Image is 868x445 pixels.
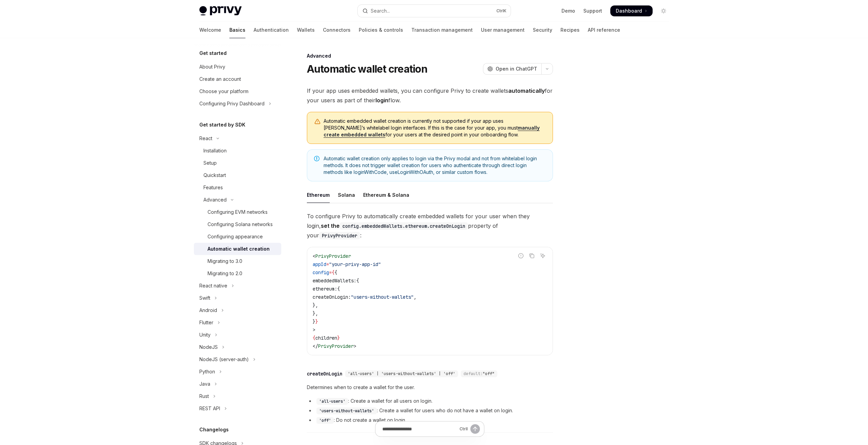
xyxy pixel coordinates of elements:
[199,87,248,95] div: Choose your platform
[307,211,553,240] span: To configure Privy to automatically create embedded wallets for your user when they login, proper...
[375,97,388,104] strong: login
[315,253,351,259] span: PrivyProvider
[658,5,669,16] button: Toggle dark mode
[560,22,580,38] a: Recipes
[194,61,281,73] a: About Privy
[321,222,468,229] strong: set the
[588,22,620,38] a: API reference
[307,53,553,59] div: Advanced
[194,267,281,280] a: Migrating to 2.0
[316,407,377,414] code: 'users-without-wallets'
[194,181,281,194] a: Features
[307,86,553,105] span: If your app uses embedded wallets, you can configure Privy to create wallets for your users as pa...
[307,187,330,203] div: Ethereum
[329,269,332,276] span: =
[194,243,281,255] a: Automatic wallet creation
[194,206,281,218] a: Configuring EVM networks
[194,157,281,169] a: Setup
[337,335,340,341] span: }
[208,220,273,228] div: Configuring Solana networks
[203,196,227,204] div: Advanced
[199,426,229,434] h5: Changelogs
[194,390,281,402] button: Toggle Rust section
[496,8,507,14] span: Ctrl K
[411,22,473,38] a: Transaction management
[356,278,359,284] span: {
[194,280,281,292] button: Toggle React native section
[313,335,315,341] span: {
[516,251,525,260] button: Report incorrect code
[307,370,342,377] div: createOnLogin
[194,73,281,85] a: Create an account
[208,233,263,241] div: Configuring appearance
[199,134,212,143] div: React
[199,368,215,376] div: Python
[351,294,414,300] span: "users-without-wallets"
[314,156,319,161] svg: Note
[194,341,281,353] button: Toggle NodeJS section
[323,22,351,38] a: Connectors
[324,118,546,138] span: Automatic embedded wallet creation is currently not supported if your app uses [PERSON_NAME]’s wh...
[414,294,416,300] span: ,
[199,331,211,339] div: Unity
[199,294,210,302] div: Swift
[470,424,480,434] button: Send message
[194,255,281,267] a: Migrating to 3.0
[194,194,281,206] button: Toggle Advanced section
[316,398,348,405] code: 'all-users'
[359,22,403,38] a: Policies & controls
[583,8,602,14] a: Support
[307,383,553,391] span: Determines when to create a wallet for the user.
[371,7,390,15] div: Search...
[483,63,541,75] button: Open in ChatGPT
[194,353,281,366] button: Toggle NodeJS (server-auth) section
[324,155,546,176] span: Automatic wallet creation only applies to login via the Privy modal and not from whitelabel login...
[508,87,545,94] strong: automatically
[208,208,268,216] div: Configuring EVM networks
[199,22,221,38] a: Welcome
[307,397,553,405] li: : Create a wallet for all users on login.
[326,261,329,267] span: =
[338,187,355,203] div: Solana
[337,286,340,292] span: {
[208,245,270,253] div: Automatic wallet creation
[199,355,249,364] div: NodeJS (server-auth)
[199,380,210,388] div: Java
[199,63,225,71] div: About Privy
[313,261,326,267] span: appId
[313,278,356,284] span: embeddedWallets:
[335,269,337,276] span: {
[229,22,245,38] a: Basics
[313,302,318,308] span: },
[194,132,281,145] button: Toggle React section
[194,402,281,415] button: Toggle REST API section
[348,371,455,376] span: 'all-users' | 'users-without-wallets' | 'off'
[194,85,281,98] a: Choose your platform
[464,371,483,376] span: default:
[203,171,226,179] div: Quickstart
[199,343,218,351] div: NodeJS
[313,269,329,276] span: config
[319,232,360,239] code: PrivyProvider
[208,257,242,265] div: Migrating to 3.0
[199,75,241,83] div: Create an account
[313,318,315,325] span: }
[313,327,315,333] span: >
[315,335,337,341] span: children
[203,147,227,155] div: Installation
[313,286,337,292] span: ethereum:
[354,343,356,349] span: >
[199,318,213,327] div: Flutter
[483,371,495,376] span: "off"
[496,65,537,72] span: Open in ChatGPT
[313,253,315,259] span: <
[332,269,335,276] span: {
[527,251,536,260] button: Copy the contents from the code block
[314,118,321,125] svg: Warning
[340,222,468,230] code: config.embeddedWallets.ethereum.createOnLogin
[194,292,281,304] button: Toggle Swift section
[307,416,553,424] li: : Do not create a wallet on login.
[199,404,220,413] div: REST API
[199,121,245,129] h5: Get started by SDK
[194,98,281,110] button: Toggle Configuring Privy Dashboard section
